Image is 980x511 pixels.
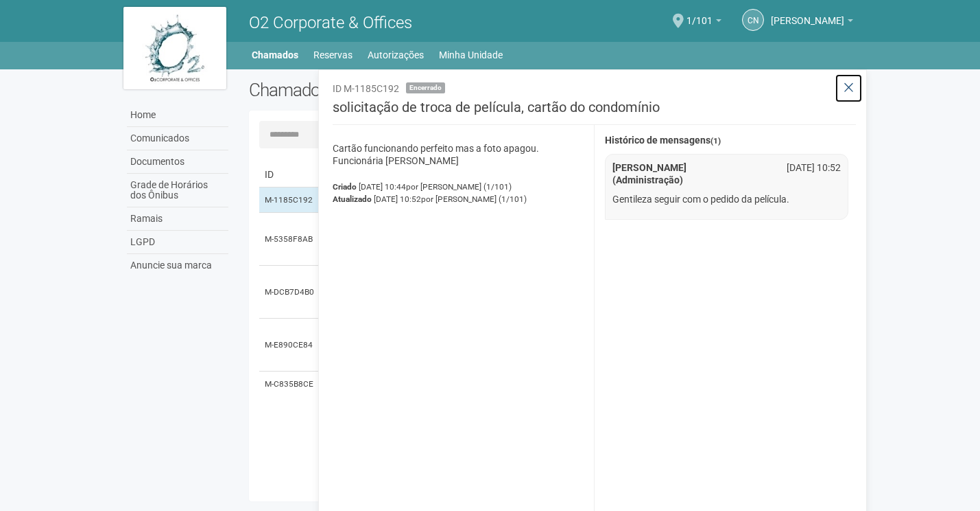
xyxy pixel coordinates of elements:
[742,9,764,31] a: CN
[249,80,490,100] h2: Chamados
[421,194,527,204] span: por [PERSON_NAME] (1/101)
[127,254,228,277] a: Anuncie sua marca
[686,2,713,26] span: 1/101
[127,174,228,207] a: Grade de Horários dos Ônibus
[333,182,357,192] strong: Criado
[333,194,372,204] strong: Atualizado
[259,213,321,266] td: M-5358F8AB
[127,231,228,254] a: LGPD
[771,17,853,28] a: [PERSON_NAME]
[333,83,399,94] span: ID M-1185C192
[127,207,228,231] a: Ramais
[259,162,321,188] td: ID
[259,319,321,372] td: M-E890CE84
[710,136,721,146] span: (1)
[359,182,512,192] span: [DATE] 10:44
[406,182,512,192] span: por [PERSON_NAME] (1/101)
[249,13,412,32] span: O2 Corporate & Offices
[374,194,527,204] span: [DATE] 10:52
[123,7,226,89] img: logo.jpg
[252,45,298,65] a: Chamados
[605,135,721,146] strong: Histórico de mensagens
[612,162,686,185] strong: [PERSON_NAME] (Administração)
[333,100,856,125] h3: solicitação de troca de película, cartão do condomínio
[259,266,321,319] td: M-DCB7D4B0
[771,2,844,26] span: CELIA NASCIMENTO
[333,142,584,167] p: Cartão funcionando perfeito mas a foto apagou. Funcionária [PERSON_NAME]
[259,372,321,397] td: M-C835B8CE
[768,161,851,174] div: [DATE] 10:52
[686,17,721,28] a: 1/101
[439,45,503,65] a: Minha Unidade
[406,82,445,93] span: Encerrado
[127,127,228,150] a: Comunicados
[313,45,352,65] a: Reservas
[612,193,841,205] p: Gentileza seguir com o pedido da película.
[127,104,228,127] a: Home
[127,150,228,174] a: Documentos
[259,188,321,213] td: M-1185C192
[368,45,424,65] a: Autorizações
